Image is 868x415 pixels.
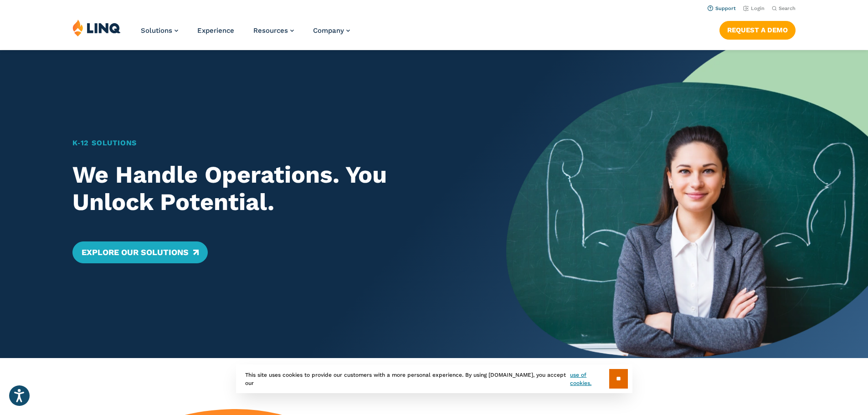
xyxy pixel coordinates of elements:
a: Resources [253,26,294,35]
a: Request a Demo [719,21,796,39]
a: Explore Our Solutions [72,241,208,263]
a: Login [743,5,765,11]
img: LINQ | K‑12 Software [72,19,121,36]
nav: Button Navigation [719,19,796,39]
h2: We Handle Operations. You Unlock Potential. [72,161,471,216]
button: Open Search Bar [772,5,796,12]
nav: Primary Navigation [141,19,350,49]
div: This site uses cookies to provide our customers with a more personal experience. By using [DOMAIN... [236,364,632,393]
span: Search [779,5,796,11]
a: Experience [197,26,234,35]
a: use of cookies. [570,371,609,387]
img: Home Banner [506,50,868,358]
a: Solutions [141,26,178,35]
a: Support [708,5,736,11]
h1: K‑12 Solutions [72,138,471,149]
span: Company [313,26,344,35]
span: Solutions [141,26,172,35]
span: Resources [253,26,288,35]
a: Company [313,26,350,35]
